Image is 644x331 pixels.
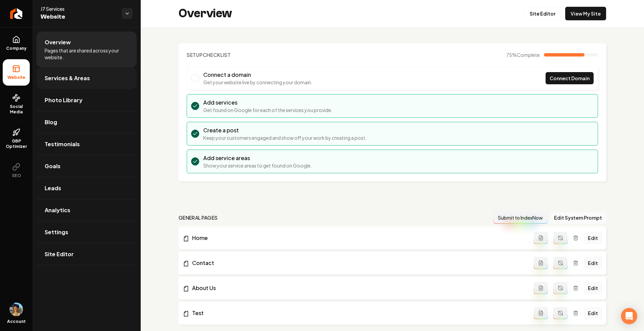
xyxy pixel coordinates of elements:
h2: Overview [179,7,232,20]
a: Photo Library [37,89,137,111]
button: Add admin page prompt [534,282,548,294]
button: Add admin page prompt [534,232,548,244]
span: Leads [45,184,61,192]
button: Add admin page prompt [534,307,548,319]
h3: Add services [203,98,332,107]
span: Account [7,319,26,324]
a: Services & Areas [37,67,137,89]
a: Settings [37,221,137,243]
span: Analytics [45,206,70,214]
button: Open user button [9,303,23,316]
a: Test [183,309,534,317]
span: Website [5,75,28,80]
a: Edit [584,307,602,319]
h2: Checklist [187,51,231,58]
p: Show your service areas to get found on Google. [203,162,312,169]
a: Edit [584,232,602,244]
a: Goals [37,155,137,177]
span: Setup [187,52,203,58]
a: Connect Domain [546,72,594,84]
a: Social Media [3,88,30,120]
a: Testimonials [37,133,137,155]
span: Website [41,12,116,22]
p: Get your website live by connecting your domain. [203,79,313,86]
a: Contact [183,259,534,267]
img: Rebolt Logo [10,8,23,19]
span: Photo Library [45,96,83,104]
p: Get found on Google for each of the services you provide. [203,107,332,113]
span: SEO [9,173,24,178]
span: J7 Services [41,5,116,12]
span: Pages that are shared across your website. [45,47,129,61]
button: Submit to IndexNow [493,212,547,224]
span: Complete [517,52,540,58]
h3: Create a post [203,126,367,134]
span: Social Media [3,104,30,115]
button: Add admin page prompt [534,257,548,269]
a: Edit [584,282,602,294]
a: View My Site [565,7,606,20]
span: Company [3,46,29,51]
button: SEO [3,157,30,184]
p: Keep your customers engaged and show off your work by creating a post. [203,134,367,141]
span: Blog [45,118,57,126]
span: Connect Domain [550,75,590,82]
a: Site Editor [524,7,561,20]
img: Aditya Nair [9,303,23,316]
span: Testimonials [45,140,80,148]
a: Blog [37,111,137,133]
span: Services & Areas [45,74,90,82]
h2: general pages [179,214,218,221]
a: Home [183,234,534,242]
span: Goals [45,162,61,170]
div: Open Intercom Messenger [621,308,637,324]
span: Overview [45,38,71,46]
a: Site Editor [37,243,137,265]
h3: Add service areas [203,154,312,162]
span: GBP Optimizer [3,138,30,149]
span: Site Editor [45,250,74,258]
a: Leads [37,177,137,199]
span: 75 % [506,51,540,58]
a: Analytics [37,199,137,221]
h3: Connect a domain [203,71,313,79]
a: Company [3,30,30,57]
a: About Us [183,284,534,292]
a: Edit [584,257,602,269]
button: Edit System Prompt [550,212,606,224]
span: Settings [45,228,68,236]
a: GBP Optimizer [3,123,30,155]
